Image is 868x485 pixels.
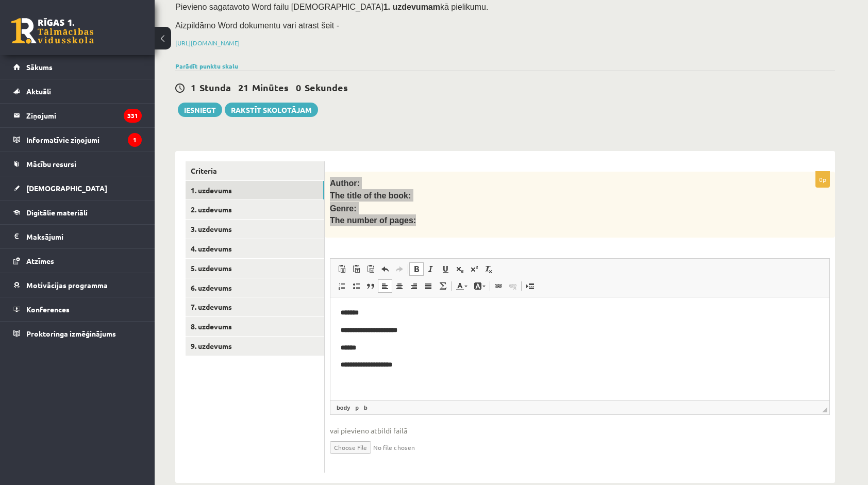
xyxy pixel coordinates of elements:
[13,273,142,297] a: Motivācijas programma
[424,262,438,276] a: Italic (Ctrl+I)
[481,262,496,276] a: Remove Format
[453,262,467,276] a: Subscript
[186,239,324,258] a: 4. uzdevums
[13,249,142,273] a: Atzīmes
[186,259,324,278] a: 5. uzdevums
[26,87,51,96] span: Aktuāli
[363,262,378,276] a: Paste from Word
[392,262,407,276] a: Redo (Ctrl+Y)
[335,262,349,276] a: Paste (Ctrl+V)
[186,161,324,180] a: Criteria
[378,279,392,293] a: Align Left
[26,159,76,169] span: Mācību resursi
[252,81,289,93] span: Minūtes
[438,262,453,276] a: Underline (Ctrl+U)
[13,176,142,200] a: [DEMOGRAPHIC_DATA]
[330,179,360,188] span: Author:
[330,191,411,200] span: The title of the book:
[175,62,238,70] a: Parādīt punktu skalu
[26,208,88,217] span: Digitālie materiāli
[175,21,339,30] span: Aizpildāmo Word dokumentu vari atrast šeit -
[330,204,357,213] span: Genre:
[13,297,142,321] a: Konferences
[186,278,324,297] a: 6. uzdevums
[26,256,54,265] span: Atzīmes
[421,279,436,293] a: Justify
[822,407,827,412] span: Drag to resize
[186,297,324,316] a: 7. uzdevums
[523,279,537,293] a: Insert Page Break for Printing
[11,18,94,44] a: Rīgas 1. Tālmācības vidusskola
[305,81,348,93] span: Sekundes
[26,225,142,248] legend: Maksājumi
[186,181,324,200] a: 1. uzdevums
[362,403,370,412] a: b element
[330,297,829,400] iframe: Rich Text Editor, wiswyg-editor-user-answer-47433901349080
[349,262,363,276] a: Paste as plain text (Ctrl+Shift+V)
[436,279,450,293] a: Math
[335,279,349,293] a: Insert/Remove Numbered List
[378,262,392,276] a: Undo (Ctrl+Z)
[13,79,142,103] a: Aktuāli
[26,128,142,152] legend: Informatīvie ziņojumi
[186,317,324,336] a: 8. uzdevums
[407,279,421,293] a: Align Right
[296,81,301,93] span: 0
[815,171,830,188] p: 0p
[383,3,440,11] strong: 1. uzdevumam
[13,225,142,248] a: Maksājumi
[471,279,489,293] a: Background Colour
[199,81,231,93] span: Stunda
[330,216,416,225] span: The number of pages:
[392,279,407,293] a: Centre
[349,279,363,293] a: Insert/Remove Bulleted List
[124,109,142,123] i: 331
[26,305,70,314] span: Konferences
[128,133,142,147] i: 1
[238,81,248,93] span: 21
[335,403,352,412] a: body element
[353,403,361,412] a: p element
[186,220,324,239] a: 3. uzdevums
[225,103,318,117] a: Rakstīt skolotājam
[453,279,471,293] a: Text Colour
[26,104,142,127] legend: Ziņojumi
[26,183,107,193] span: [DEMOGRAPHIC_DATA]
[26,329,116,338] span: Proktoringa izmēģinājums
[13,128,142,152] a: Informatīvie ziņojumi1
[13,55,142,79] a: Sākums
[506,279,520,293] a: Unlink
[13,200,142,224] a: Digitālie materiāli
[175,39,240,47] a: [URL][DOMAIN_NAME]
[26,280,108,290] span: Motivācijas programma
[491,279,506,293] a: Link (Ctrl+K)
[175,3,488,11] span: Pievieno sagatavoto Word failu [DEMOGRAPHIC_DATA] kā pielikumu.
[191,81,196,93] span: 1
[26,62,53,72] span: Sākums
[178,103,222,117] button: Iesniegt
[467,262,481,276] a: Superscript
[330,425,830,436] span: vai pievieno atbildi failā
[186,200,324,219] a: 2. uzdevums
[13,152,142,176] a: Mācību resursi
[186,337,324,356] a: 9. uzdevums
[363,279,378,293] a: Block Quote
[13,322,142,345] a: Proktoringa izmēģinājums
[13,104,142,127] a: Ziņojumi331
[409,262,424,276] a: Bold (Ctrl+B)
